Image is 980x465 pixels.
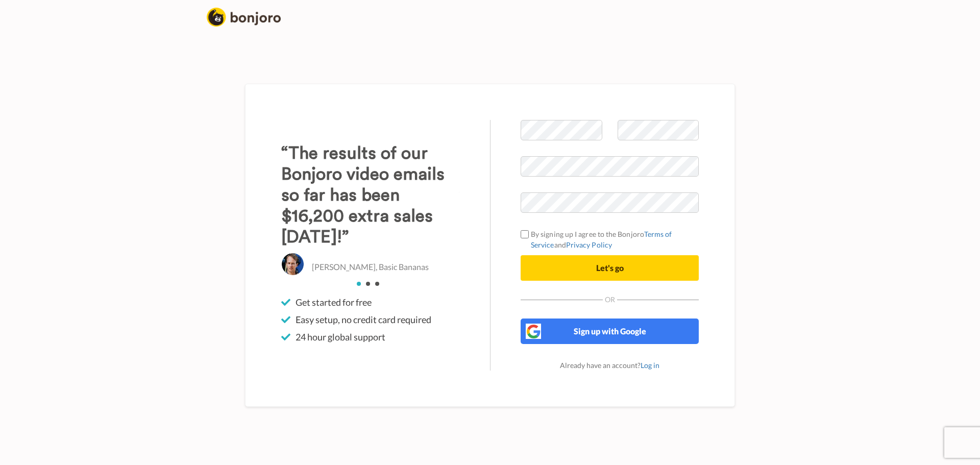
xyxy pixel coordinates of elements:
[560,361,659,370] span: Already have an account?
[521,319,699,344] button: Sign up with Google
[521,229,699,250] label: By signing up I agree to the Bonjoro and
[296,331,385,343] span: 24 hour global support
[312,261,429,273] p: [PERSON_NAME], Basic Bananas
[596,263,624,273] span: Let's go
[296,296,372,308] span: Get started for free
[531,230,672,249] a: Terms of Service
[641,361,659,370] a: Log in
[281,253,304,276] img: Christo Hall, Basic Bananas
[521,255,699,281] button: Let's go
[296,313,431,326] span: Easy setup, no credit card required
[566,240,612,249] a: Privacy Policy
[281,143,459,248] h3: “The results of our Bonjoro video emails so far has been $16,200 extra sales [DATE]!”
[207,8,281,27] img: logo_full.png
[603,296,617,303] span: Or
[521,230,529,238] input: By signing up I agree to the BonjoroTerms of ServiceandPrivacy Policy
[574,326,646,336] span: Sign up with Google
